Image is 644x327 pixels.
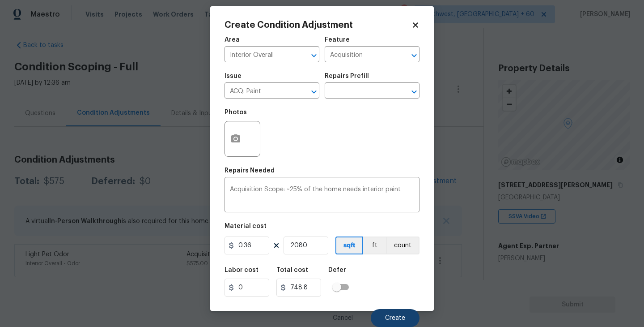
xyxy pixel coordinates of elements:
button: sqft [335,237,363,254]
button: Create [371,309,419,327]
h5: Repairs Prefill [325,73,369,79]
button: Open [308,49,320,62]
h5: Labor cost [225,267,258,273]
span: Create [385,315,405,322]
button: Open [408,49,420,62]
h5: Photos [225,109,247,116]
button: Open [308,86,320,98]
h5: Material cost [225,223,267,229]
h5: Defer [328,267,346,273]
h5: Total cost [276,267,308,273]
h5: Feature [325,37,350,43]
h5: Repairs Needed [225,168,275,174]
h5: Issue [225,73,241,79]
button: count [386,237,419,254]
button: Open [408,86,420,98]
h2: Create Condition Adjustment [225,21,411,30]
button: ft [363,237,386,254]
button: Cancel [318,309,367,327]
h5: Area [225,37,240,43]
span: Cancel [333,315,353,322]
textarea: Acquisition Scope: ~25% of the home needs interior paint [230,186,414,205]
